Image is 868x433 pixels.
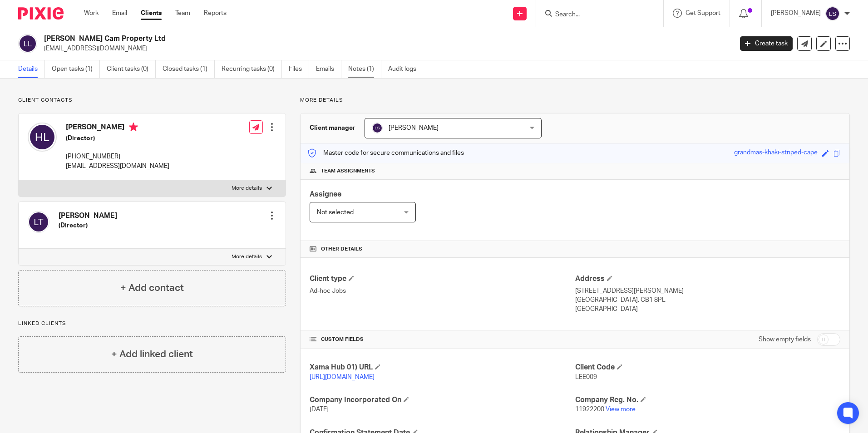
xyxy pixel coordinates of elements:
[66,123,169,134] h4: [PERSON_NAME]
[300,97,850,104] p: More details
[575,305,840,314] p: [GEOGRAPHIC_DATA]
[18,7,64,20] img: Pixie
[575,363,840,372] h4: Client Code
[111,347,193,361] h4: + Add linked client
[310,123,355,133] h3: Client manager
[28,123,57,152] img: svg%3E
[204,9,227,18] a: Reports
[317,209,354,216] span: Not selected
[66,134,169,143] h5: (Director)
[112,9,127,18] a: Email
[289,60,309,78] a: Files
[307,148,464,157] p: Master code for secure communications and files
[310,191,341,198] span: Assignee
[388,60,423,78] a: Audit logs
[84,9,99,18] a: Work
[575,274,840,284] h4: Address
[59,211,117,221] h4: [PERSON_NAME]
[575,295,840,305] p: [GEOGRAPHIC_DATA], CB1 8PL
[554,11,636,19] input: Search
[129,123,138,132] i: Primary
[222,60,282,78] a: Recurring tasks (0)
[759,335,811,344] label: Show empty fields
[28,211,49,233] img: svg%3E
[321,167,375,175] span: Team assignments
[740,36,793,51] a: Create task
[44,44,726,53] p: [EMAIL_ADDRESS][DOMAIN_NAME]
[310,363,575,372] h4: Xama Hub 01) URL
[389,125,439,131] span: [PERSON_NAME]
[141,9,162,18] a: Clients
[606,406,636,413] a: View more
[575,406,604,413] span: 11922200
[575,395,840,405] h4: Company Reg. No.
[107,60,156,78] a: Client tasks (0)
[18,60,45,78] a: Details
[575,374,597,380] span: LEE009
[310,406,329,413] span: [DATE]
[18,320,286,327] p: Linked clients
[18,97,286,104] p: Client contacts
[372,123,383,133] img: svg%3E
[163,60,215,78] a: Closed tasks (1)
[310,395,575,405] h4: Company Incorporated On
[310,274,575,284] h4: Client type
[66,162,169,171] p: [EMAIL_ADDRESS][DOMAIN_NAME]
[175,9,190,18] a: Team
[59,221,117,230] h5: (Director)
[348,60,381,78] a: Notes (1)
[771,9,821,18] p: [PERSON_NAME]
[575,286,840,295] p: [STREET_ADDRESS][PERSON_NAME]
[321,246,362,253] span: Other details
[52,60,100,78] a: Open tasks (1)
[232,185,262,192] p: More details
[232,253,262,261] p: More details
[120,281,184,295] h4: + Add contact
[310,374,375,380] a: [URL][DOMAIN_NAME]
[18,34,37,53] img: svg%3E
[734,148,818,158] div: grandmas-khaki-striped-cape
[316,60,341,78] a: Emails
[66,152,169,161] p: [PHONE_NUMBER]
[686,10,720,16] span: Get Support
[44,34,590,44] h2: [PERSON_NAME] Cam Property Ltd
[310,286,575,295] p: Ad-hoc Jobs
[310,336,575,343] h4: CUSTOM FIELDS
[825,6,840,21] img: svg%3E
